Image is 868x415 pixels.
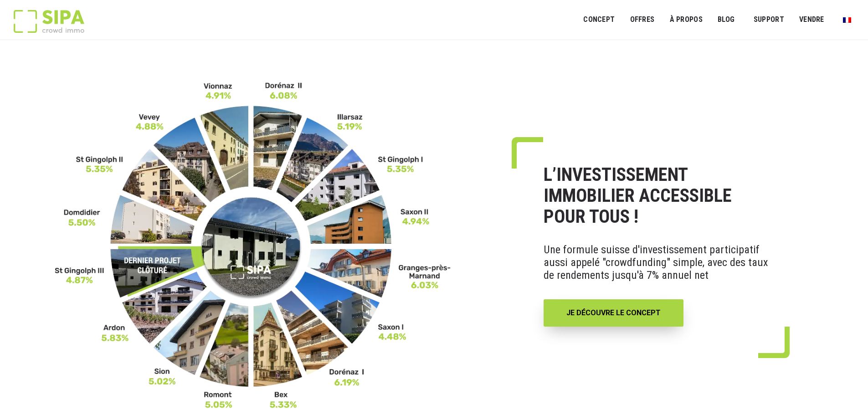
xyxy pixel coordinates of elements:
[544,164,770,227] h1: L’INVESTISSEMENT IMMOBILIER ACCESSIBLE POUR TOUS !
[793,10,830,30] a: VENDRE
[577,10,621,30] a: Concept
[583,8,854,31] nav: Menu principal
[837,11,857,28] a: Passer à
[624,10,660,30] a: OFFRES
[544,236,770,288] p: Une formule suisse d'investissement participatif aussi appelé "crowdfunding" simple, avec des tau...
[843,17,851,23] img: Français
[55,81,451,410] img: FR-_3__11zon
[663,10,709,30] a: À PROPOS
[544,299,683,327] a: JE DÉCOUVRE LE CONCEPT
[748,10,790,30] a: SUPPORT
[712,10,741,30] a: Blog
